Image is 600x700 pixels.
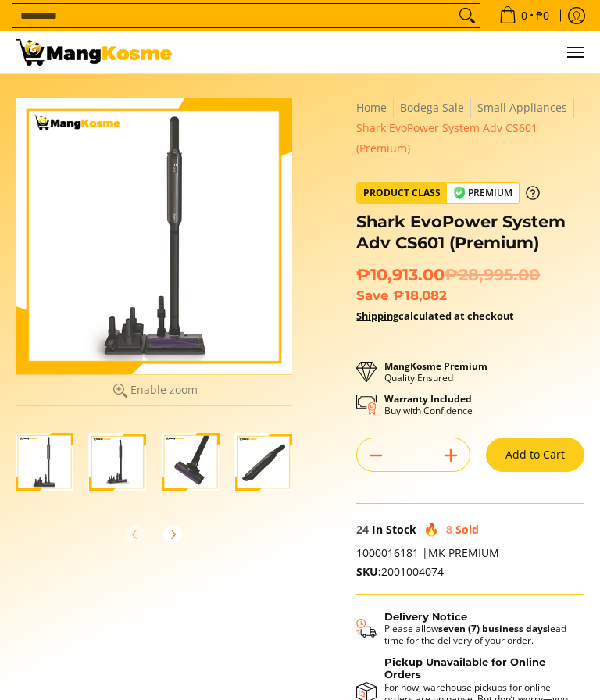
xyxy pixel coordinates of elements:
button: Menu [566,31,584,73]
span: 8 [446,522,452,537]
strong: Warranty Included [384,392,472,405]
span: In Stock [372,522,416,537]
p: Quality Ensured [384,360,487,384]
strong: calculated at checkout [356,309,514,323]
button: Shipping & Delivery [356,610,569,646]
button: Add [432,443,470,468]
ul: Customer Navigation [187,31,584,73]
img: GET: Shark EvoPower System Adv Wireless Vacuum (Premium) l Mang Kosme [16,39,172,66]
nav: Main Menu [187,31,584,73]
strong: Delivery Notice [384,610,467,623]
span: Shark EvoPower System Adv CS601 (Premium) [356,120,537,155]
a: Home [356,100,387,115]
button: Subtract [357,443,395,468]
span: 0 [519,10,530,21]
img: shark-evopower-wireless-vacuum-full-view-mang-kosme [16,433,73,491]
span: ₱10,913.00 [356,265,540,285]
strong: Pickup Unavailable for Online Orders [384,655,545,680]
button: Next [155,517,190,552]
img: premium-badge-icon.webp [453,187,466,199]
nav: Breadcrumbs [356,98,584,158]
a: Product Class Premium [356,182,540,204]
span: Sold [455,522,479,537]
p: Buy with Confidence [384,393,473,416]
button: Search [455,4,480,27]
h1: Shark EvoPower System Adv CS601 (Premium) [356,212,584,252]
img: Shark EvoPower System Adv CS601 (Premium)-2 [89,433,147,491]
img: Shark EvoPower System Adv CS601 (Premium)-3 [162,433,220,491]
span: Save [356,287,389,303]
p: Please allow lead time for the delivery of your order. [384,623,569,646]
a: Shipping [356,309,398,323]
img: Shark EvoPower System Adv CS601 (Premium)-4 [235,433,293,491]
strong: MangKosme Premium [384,359,487,373]
button: Enable zoom [16,374,292,406]
span: Enable zoom [130,384,198,396]
span: Product Class [357,183,447,203]
span: ₱18,082 [393,287,447,303]
span: SKU: [356,564,381,579]
span: 2001004074 [356,564,444,579]
a: Small Appliances [477,100,567,115]
span: Premium [447,184,519,203]
del: ₱28,995.00 [445,265,540,285]
span: 1000016181 |MK PREMIUM [356,545,499,560]
button: Add to Cart [486,437,584,472]
a: Bodega Sale [400,100,464,115]
span: • [495,7,554,24]
strong: seven (7) business days [438,622,548,635]
span: ₱0 [534,10,552,21]
span: 24 [356,522,369,537]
